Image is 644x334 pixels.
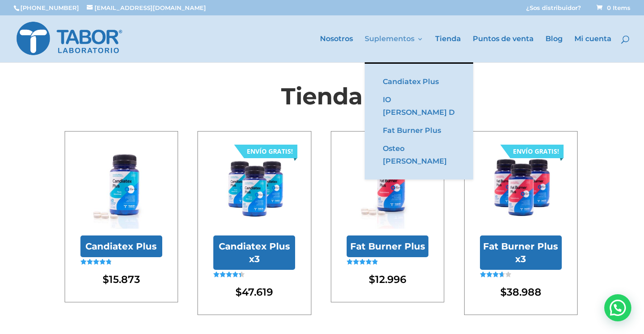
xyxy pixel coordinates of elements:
bdi: 12.996 [369,273,406,286]
span: $ [500,286,507,298]
a: ¿Sos distribuidor? [526,5,581,15]
span: 0 Items [597,4,630,11]
a: Fat Burner Plus con pastillasFat Burner PlusValorado en 4.91 de 5 $12.996 [347,147,428,287]
span: Valorado en de 5 [80,259,111,285]
a: [PHONE_NUMBER] [20,4,79,11]
a: Osteo [PERSON_NAME] [374,140,464,170]
a: Blog [545,36,563,62]
div: Valorado en 4.91 de 5 [347,259,378,265]
span: $ [369,273,375,286]
img: Fat Burner Plus x3 [480,147,562,229]
bdi: 38.988 [500,286,541,298]
span: $ [235,286,242,298]
a: IO [PERSON_NAME] D [374,91,464,122]
a: Fat Burner Plus x3 ENVÍO GRATIS! Fat Burner Plus x3Valorado en 3.67 de 5 $38.988 [480,147,562,299]
h2: Candiatex Plus [80,235,162,257]
a: Fat Burner Plus [374,122,464,140]
span: Valorado en de 5 [213,272,241,304]
div: Valorado en 4.36 de 5 [213,272,244,278]
a: Candiatex Plus x3 ENVÍO GRATIS! Candiatex Plus x3Valorado en 4.36 de 5 $47.619 [213,147,295,299]
bdi: 15.873 [103,273,140,286]
img: Laboratorio Tabor [15,20,123,57]
div: Valorado en 4.85 de 5 [80,259,112,265]
span: Valorado en de 5 [347,259,377,285]
h2: Candiatex Plus x3 [213,235,295,270]
h2: Fat Burner Plus x3 [480,235,562,270]
a: [EMAIL_ADDRESS][DOMAIN_NAME] [87,4,206,11]
h1: Tienda [65,80,580,117]
bdi: 47.619 [235,286,273,298]
img: Candiatex Plus x3 [213,147,295,229]
a: Nosotros [320,36,353,62]
img: Fat Burner Plus con pastillas [347,147,428,229]
span: Valorado en de 5 [480,272,503,304]
span: $ [103,273,109,286]
a: Tienda [435,36,461,62]
a: Mi cuenta [574,36,611,62]
div: ENVÍO GRATIS! [513,145,559,158]
a: Candiatex Plus con pastillasCandiatex PlusValorado en 4.85 de 5 $15.873 [80,147,162,287]
h2: Fat Burner Plus [347,235,428,257]
div: Valorado en 3.67 de 5 [480,272,511,278]
a: Suplementos [365,36,423,62]
div: ENVÍO GRATIS! [247,145,293,158]
img: Candiatex Plus con pastillas [80,147,162,229]
a: Candiatex Plus [374,73,464,91]
a: 0 Items [595,4,630,11]
a: Puntos de venta [473,36,534,62]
